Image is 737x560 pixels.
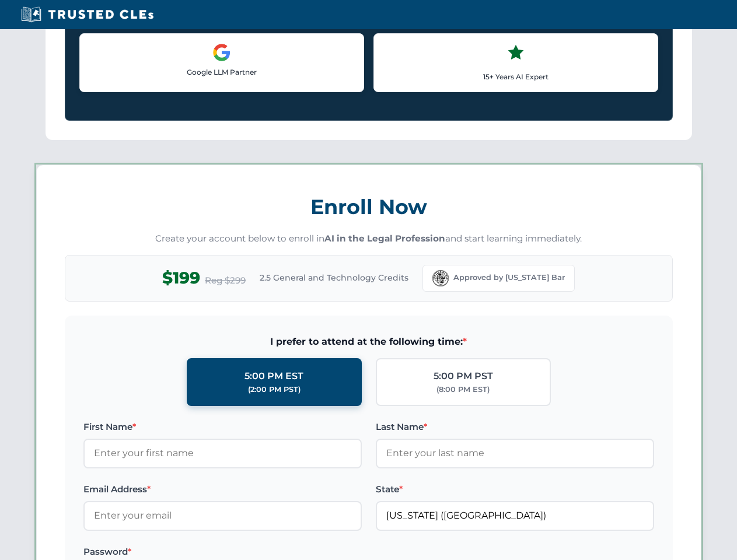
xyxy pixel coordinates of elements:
img: Florida Bar [432,270,449,286]
img: Trusted CLEs [18,6,157,23]
label: State [376,482,654,496]
label: Email Address [83,482,362,496]
span: Approved by [US_STATE] Bar [453,272,565,283]
span: 2.5 General and Technology Credits [260,271,408,284]
input: Enter your email [83,501,362,530]
span: Reg $299 [205,274,246,288]
label: First Name [83,420,362,434]
span: $199 [162,265,200,291]
p: Create your account below to enroll in and start learning immediately. [65,232,673,246]
img: Google [212,43,231,62]
div: (2:00 PM PST) [248,384,301,395]
div: 5:00 PM EST [244,369,303,384]
div: 5:00 PM PST [434,369,493,384]
p: 15+ Years AI Expert [383,71,648,82]
label: Password [83,545,362,559]
input: Enter your last name [376,439,654,468]
input: Enter your first name [83,439,362,468]
h3: Enroll Now [65,188,673,225]
span: I prefer to attend at the following time: [83,334,654,349]
strong: AI in the Legal Profession [324,233,445,244]
label: Last Name [376,420,654,434]
div: (8:00 PM EST) [436,384,490,395]
input: Florida (FL) [376,501,654,530]
p: Google LLM Partner [89,66,354,78]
